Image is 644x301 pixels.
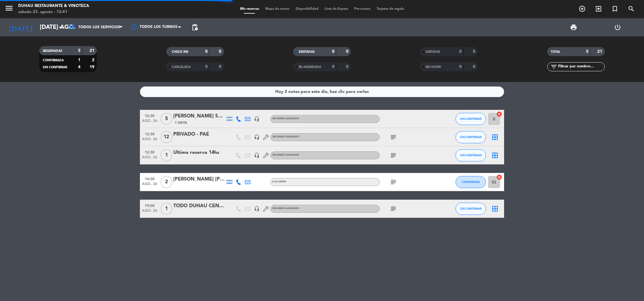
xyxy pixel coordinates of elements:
span: Mapa de mesas [262,7,293,11]
span: 12:30 [142,112,157,119]
strong: 0 [205,65,208,69]
span: A LA CARTA [272,181,286,183]
span: CONFIRMADA [462,180,480,184]
strong: 21 [597,49,603,54]
span: Sin menú asignado [272,117,299,120]
span: Tarjetas de regalo [374,7,407,11]
span: SIN CONFIRMAR [460,207,482,210]
span: SIN CONFIRMAR [460,154,482,157]
span: ago. 26 [142,155,157,162]
button: SIN CONFIRMAR [456,203,486,215]
i: cancel [496,111,502,117]
strong: 1 [78,58,80,62]
span: 14:30 [142,175,157,182]
span: print [570,24,577,31]
span: Sin menú asignado [272,154,299,156]
strong: 0 [332,65,334,69]
button: SIN CONFIRMAR [456,149,486,161]
i: subject [390,178,397,186]
span: 1 [161,203,172,215]
span: pending_actions [191,24,198,31]
button: menu [5,4,14,15]
i: [DATE] [5,21,37,34]
strong: 21 [90,49,96,53]
strong: 0 [473,65,476,69]
i: headset_mic [254,116,259,122]
span: NO SHOW [425,66,441,69]
span: SIN CONFIRMAR [460,117,482,120]
span: 12:30 [142,148,157,155]
span: 2 [161,176,172,188]
strong: 0 [205,49,208,54]
span: Pre-acceso [351,7,374,11]
i: border_all [491,205,499,212]
div: Duhau Restaurante & Vinoteca [18,3,89,9]
button: SIN CONFIRMAR [456,131,486,143]
div: [PERSON_NAME] [PERSON_NAME] De La [PERSON_NAME] [173,175,225,183]
i: filter_list [550,63,558,70]
strong: 19 [90,65,96,69]
span: Todos los servicios [78,25,120,29]
span: Disponibilidad [293,7,321,11]
strong: 5 [78,49,80,53]
span: TOTAL [551,50,560,53]
span: CHECK INS [172,50,188,53]
i: menu [5,4,14,13]
i: search [628,5,635,12]
input: Filtrar por nombre... [558,63,605,70]
strong: 0 [459,65,462,69]
i: subject [390,205,397,212]
i: cancel [496,174,502,180]
span: Mis reservas [237,7,262,11]
div: sábado 23. agosto - 12:41 [18,9,89,15]
span: CONFIRMADA [43,59,64,62]
button: SIN CONFIRMAR [456,113,486,125]
div: Hay 2 notas para este día, haz clic para verlas [275,88,369,95]
strong: 5 [586,49,588,54]
span: 1 [161,149,172,161]
span: 12:30 [142,130,157,137]
strong: 0 [346,49,350,54]
strong: 4 [78,65,80,69]
span: CANCELADA [172,66,191,69]
strong: 0 [219,65,222,69]
span: SENTADAS [299,50,315,53]
span: ago. 26 [142,119,157,126]
div: [PERSON_NAME] Samsung [173,112,225,120]
span: RE AGENDADA [299,66,321,69]
i: subject [390,134,397,141]
i: power_settings_new [614,24,621,31]
span: SIN CONFIRMAR [460,135,482,139]
strong: 0 [219,49,222,54]
i: headset_mic [254,206,259,211]
i: arrow_drop_down [56,24,64,31]
span: SIN CONFIRMAR [43,66,67,69]
span: 19:00 [142,202,157,209]
button: CONFIRMADA [456,176,486,188]
i: add_circle_outline [578,5,586,12]
strong: 2 [92,58,96,62]
i: turned_in_not [611,5,619,12]
div: Ultima reserva 14hs [173,149,225,157]
span: Lista de Espera [321,7,351,11]
span: ago. 26 [142,182,157,189]
i: border_all [491,134,499,141]
span: RESERVADAS [43,49,62,52]
strong: 0 [473,49,476,54]
i: headset_mic [254,134,259,140]
span: ago. 26 [142,209,157,216]
div: LOG OUT [596,18,640,36]
i: exit_to_app [595,5,602,12]
span: Sin menú asignado [272,207,299,210]
span: ago. 26 [142,137,157,144]
span: SERVIDAS [425,50,440,53]
span: 1 Visita [175,120,187,125]
strong: 0 [346,65,350,69]
span: 5 [161,113,172,125]
i: subject [390,152,397,159]
span: 12 [161,131,172,143]
i: headset_mic [254,153,259,158]
div: PRIVADO - PAE [173,130,225,138]
strong: 0 [459,49,462,54]
div: TODO DUHAU CENA CERRADO [173,202,225,210]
